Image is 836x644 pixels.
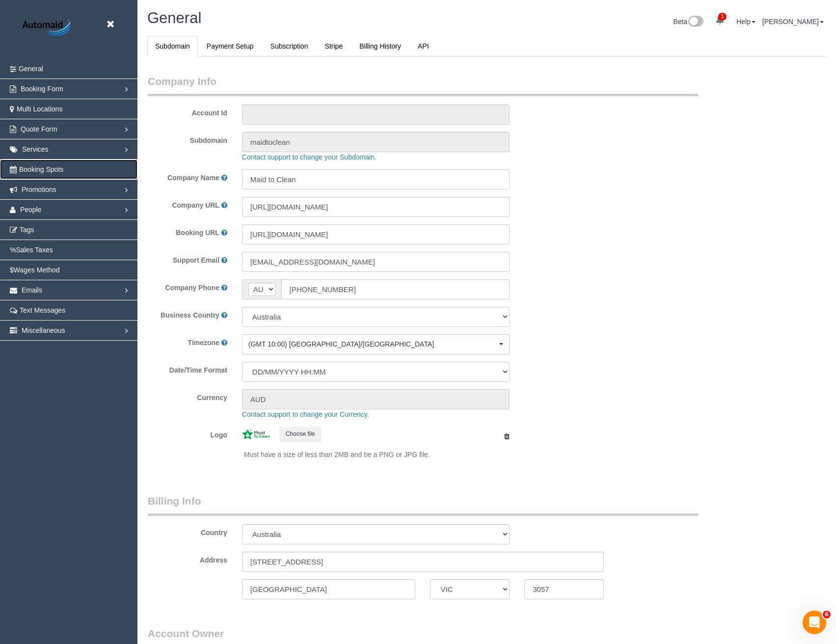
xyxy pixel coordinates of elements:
[235,152,800,162] div: Contact support to change your Subdomain.
[147,9,201,27] span: General
[20,226,34,234] span: Tags
[281,279,510,299] input: Phone
[199,36,262,56] a: Payment Setup
[17,105,62,113] span: Multi Locations
[148,74,698,96] legend: Company Info
[20,306,65,314] span: Text Messages
[140,389,235,402] label: Currency
[172,200,219,210] label: Company URL
[524,579,604,599] input: Zip
[17,17,79,39] img: Automaid Logo
[410,36,437,56] a: API
[762,18,824,26] a: [PERSON_NAME]
[823,611,831,618] span: 6
[173,255,219,265] label: Support Email
[161,310,219,320] label: Business Country
[242,429,270,439] img: 367b4035868b057e955216826a9f17c862141b21.jpeg
[235,409,800,419] div: Contact support to change your Currency.
[167,173,219,183] label: Company Name
[687,16,703,28] img: New interface
[674,18,704,26] a: Beta
[803,611,826,634] iframe: Intercom live chat
[140,427,235,440] label: Logo
[242,334,510,354] button: (GMT 10:00) [GEOGRAPHIC_DATA]/[GEOGRAPHIC_DATA]
[22,286,42,294] span: Emails
[16,246,53,254] span: Sales Taxes
[147,36,198,56] a: Subdomain
[242,334,510,354] ol: Choose Timezone
[718,13,727,21] span: 1
[176,228,219,238] label: Booking URL
[165,283,219,293] label: Company Phone
[201,528,227,537] label: Country
[248,339,497,349] span: (GMT 10:00) [GEOGRAPHIC_DATA]/[GEOGRAPHIC_DATA]
[14,266,60,274] span: Wages Method
[242,579,416,599] input: City
[188,338,219,348] label: Timezone
[317,36,351,56] a: Stripe
[244,450,510,459] p: Must have a size of less than 2MB and be a PNG or JPG file.
[22,326,65,334] span: Miscellaneous
[279,427,322,442] button: Choose file
[20,206,42,214] span: People
[22,145,49,153] span: Services
[21,125,57,133] span: Quote Form
[21,85,63,93] span: Booking Form
[351,36,409,56] a: Billing History
[140,132,235,145] label: Subdomain
[19,65,43,73] span: General
[710,10,729,31] a: 1
[140,105,235,118] label: Account Id
[140,362,235,375] label: Date/Time Format
[263,36,316,56] a: Subscription
[200,555,227,565] label: Address
[736,18,755,26] a: Help
[148,494,698,516] legend: Billing Info
[22,186,56,193] span: Promotions
[19,165,63,173] span: Booking Spots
